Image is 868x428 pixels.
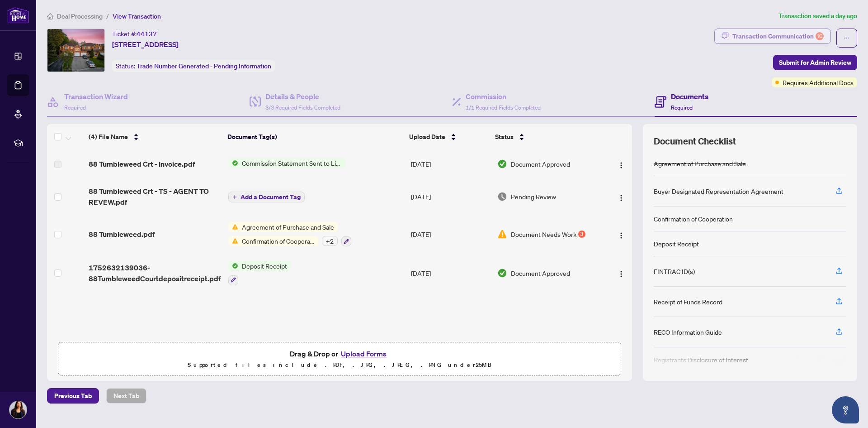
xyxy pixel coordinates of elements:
span: Deposit Receipt [238,261,291,271]
img: Status Icon [228,261,238,271]
div: 3 [578,231,585,238]
button: Previous Tab [47,388,99,404]
span: Status [495,132,514,142]
th: Status [491,124,599,149]
img: Logo [618,232,625,239]
button: Status IconAgreement of Purchase and SaleStatus IconConfirmation of Cooperation+2 [228,222,351,246]
button: Logo [614,189,628,204]
div: FINTRAC ID(s) [654,266,695,276]
span: 88 Tumbleweed.pdf [89,229,155,240]
h4: Transaction Wizard [64,91,128,102]
div: Confirmation of Cooperation [654,214,733,224]
img: Logo [618,270,625,278]
article: Transaction saved a day ago [778,11,857,21]
span: 3/3 Required Fields Completed [265,104,340,111]
span: Upload Date [409,132,445,142]
button: Status IconCommission Statement Sent to Listing Brokerage [228,158,345,168]
li: / [106,11,109,21]
td: [DATE] [407,178,494,215]
span: Trade Number Generated - Pending Information [137,62,271,70]
div: RECO Information Guide [654,327,722,337]
img: Status Icon [228,158,238,168]
button: Next Tab [106,388,146,404]
span: Confirmation of Cooperation [238,236,318,246]
span: home [47,13,53,19]
span: Document Needs Work [511,229,576,239]
span: Document Approved [511,159,570,169]
span: 1752632139036-88TumbleweedCourtdepositreceipt.pdf [89,262,221,284]
img: Document Status [497,192,507,202]
button: Logo [614,227,628,241]
p: Supported files include .PDF, .JPG, .JPEG, .PNG under 25 MB [64,360,615,370]
td: [DATE] [407,149,494,178]
span: View Transaction [113,12,161,20]
div: + 2 [322,236,338,246]
div: 10 [816,32,824,40]
span: Pending Review [511,192,556,202]
img: Logo [618,194,625,202]
div: Ticket #: [112,29,157,39]
div: Status: [112,60,275,72]
img: Document Status [497,229,507,239]
span: Drag & Drop or [290,348,389,360]
span: Add a Document Tag [241,194,301,200]
span: Document Approved [511,268,570,278]
button: Upload Forms [338,348,389,360]
span: Required [671,104,693,111]
span: Previous Tab [54,389,92,403]
div: Buyer Designated Representation Agreement [654,186,783,196]
span: Drag & Drop orUpload FormsSupported files include .PDF, .JPG, .JPEG, .PNG under25MB [58,342,621,376]
span: 88 Tumbleweed Crt - TS - AGENT TO REVEW.pdf [89,186,221,207]
th: (4) File Name [85,124,224,149]
span: Commission Statement Sent to Listing Brokerage [238,158,345,168]
span: Deal Processing [57,12,103,20]
img: Document Status [497,268,507,278]
h4: Commission [466,91,541,102]
img: Status Icon [228,236,238,246]
button: Open asap [832,396,859,423]
button: Status IconDeposit Receipt [228,261,291,285]
span: 88 Tumbleweed Crt - Invoice.pdf [89,159,195,169]
div: Receipt of Funds Record [654,297,722,307]
span: Agreement of Purchase and Sale [238,222,338,232]
span: Submit for Admin Review [779,55,851,70]
div: Transaction Communication [732,29,824,43]
button: Add a Document Tag [228,191,305,203]
div: Deposit Receipt [654,239,699,249]
img: logo [7,7,29,24]
span: 1/1 Required Fields Completed [466,104,541,111]
button: Add a Document Tag [228,192,305,202]
h4: Details & People [265,91,340,102]
button: Logo [614,266,628,280]
th: Upload Date [406,124,491,149]
td: [DATE] [407,254,494,293]
td: [DATE] [407,215,494,254]
img: IMG-N12259523_1.jpg [47,29,104,72]
div: Registrants Disclosure of Interest [654,355,748,365]
img: Document Status [497,159,507,169]
span: Requires Additional Docs [783,77,854,87]
button: Submit for Admin Review [773,55,857,70]
img: Status Icon [228,222,238,232]
span: (4) File Name [89,132,128,142]
button: Transaction Communication10 [714,29,831,44]
div: Agreement of Purchase and Sale [654,159,746,168]
span: [STREET_ADDRESS] [112,39,179,50]
span: Document Checklist [654,135,736,148]
h4: Documents [671,91,708,102]
img: Logo [618,162,625,169]
span: 44137 [137,30,157,38]
span: ellipsis [844,35,850,41]
span: plus [232,195,237,199]
img: Profile Icon [9,401,27,418]
button: Logo [614,157,628,171]
th: Document Tag(s) [224,124,405,149]
span: Required [64,104,86,111]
